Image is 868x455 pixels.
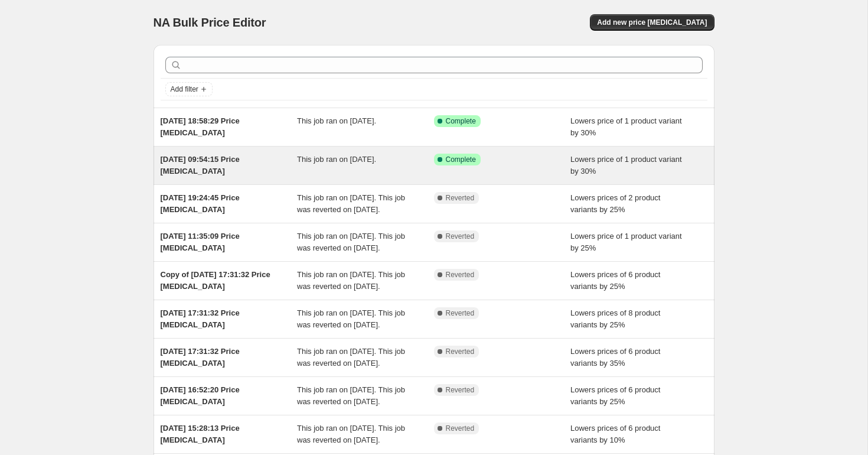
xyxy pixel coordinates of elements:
span: Reverted [446,424,475,433]
span: Complete [446,116,476,126]
span: Lowers price of 1 product variant by 25% [570,232,682,252]
span: This job ran on [DATE]. This job was reverted on [DATE]. [297,347,405,368]
span: Lowers prices of 6 product variants by 35% [570,347,660,368]
span: Lowers price of 1 product variant by 30% [570,116,682,137]
span: Reverted [446,193,475,203]
span: This job ran on [DATE]. This job was reverted on [DATE]. [297,424,405,444]
span: This job ran on [DATE]. [297,155,376,164]
span: This job ran on [DATE]. This job was reverted on [DATE]. [297,232,405,252]
span: Add new price [MEDICAL_DATA] [597,18,707,27]
button: Add new price [MEDICAL_DATA] [590,14,714,31]
span: This job ran on [DATE]. This job was reverted on [DATE]. [297,193,405,214]
button: Add filter [165,82,213,96]
span: Reverted [446,232,475,241]
span: Reverted [446,308,475,318]
span: [DATE] 19:24:45 Price [MEDICAL_DATA] [161,193,240,214]
span: Reverted [446,347,475,356]
span: Lowers prices of 6 product variants by 10% [570,424,660,444]
span: Complete [446,155,476,164]
span: Reverted [446,385,475,395]
span: [DATE] 11:35:09 Price [MEDICAL_DATA] [161,232,240,252]
span: Add filter [171,84,198,94]
span: [DATE] 09:54:15 Price [MEDICAL_DATA] [161,155,240,175]
span: [DATE] 17:31:32 Price [MEDICAL_DATA] [161,347,240,368]
span: Copy of [DATE] 17:31:32 Price [MEDICAL_DATA] [161,270,270,291]
span: [DATE] 18:58:29 Price [MEDICAL_DATA] [161,116,240,137]
span: Lowers price of 1 product variant by 30% [570,155,682,175]
span: Lowers prices of 6 product variants by 25% [570,270,660,291]
span: Lowers prices of 6 product variants by 25% [570,385,660,406]
span: This job ran on [DATE]. This job was reverted on [DATE]. [297,270,405,291]
span: Lowers prices of 8 product variants by 25% [570,308,660,329]
span: [DATE] 16:52:20 Price [MEDICAL_DATA] [161,385,240,406]
span: This job ran on [DATE]. [297,116,376,125]
span: This job ran on [DATE]. This job was reverted on [DATE]. [297,308,405,329]
span: NA Bulk Price Editor [154,16,266,29]
span: This job ran on [DATE]. This job was reverted on [DATE]. [297,385,405,406]
span: [DATE] 17:31:32 Price [MEDICAL_DATA] [161,308,240,329]
span: Reverted [446,270,475,279]
span: [DATE] 15:28:13 Price [MEDICAL_DATA] [161,424,240,444]
span: Lowers prices of 2 product variants by 25% [570,193,660,214]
